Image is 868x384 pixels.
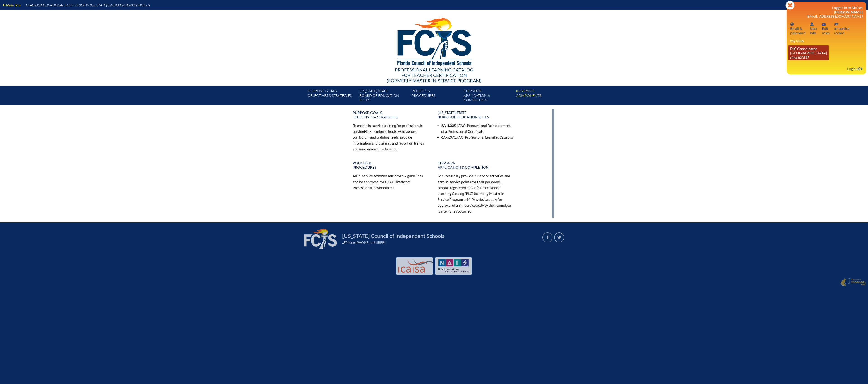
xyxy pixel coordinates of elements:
a: [US_STATE] Council of Independent Schools [340,232,446,239]
img: FCISlogo221.eps [387,10,481,72]
a: User infoUserinfo [808,21,819,36]
img: Engaging - Bring it online [840,278,846,286]
a: In-servicecomponents [514,88,566,105]
a: [US_STATE] StateBoard of Education rules [358,88,410,105]
li: 6A-4.0051, : Renewal and Reinstatement of a Professional Certificate [441,123,514,134]
span: FCIS [383,180,391,184]
span: FAC [457,135,463,139]
a: Purpose, goals,objectives & strategies [350,109,431,121]
div: Phone [PHONE_NUMBER] [342,240,537,244]
a: [US_STATE] StateBoard of Education rules [435,109,516,121]
span: FCIS [470,185,477,190]
a: Steps forapplication & completion [435,159,516,171]
p: To enable in-service training for professionals serving member schools, we diagnose curriculum an... [353,123,429,152]
svg: Log out [859,67,863,71]
a: Policies &Procedures [410,88,462,105]
span: FCIS [364,129,371,133]
a: Purpose, goals,objectives & strategies [306,88,358,105]
svg: Email password [790,22,794,26]
a: User infoEditroles [820,21,831,36]
img: Engaging - Bring it online [847,278,851,285]
a: PLC Coordinator [GEOGRAPHIC_DATA] since [DATE] [788,45,829,60]
p: Made with [851,278,866,287]
svg: User info [810,22,814,26]
a: Email passwordEmail &password [788,21,807,36]
svg: In-service record [834,22,839,26]
li: 6A-5.071, : Professional Learning Catalogs [441,134,514,140]
span: for Teacher Certification [401,72,467,78]
a: Policies &Procedures [350,159,431,171]
span: [EMAIL_ADDRESS][DOMAIN_NAME] [807,14,863,18]
img: FCIS_logo_white [304,229,337,249]
img: NAIS Logo [438,259,469,273]
a: In-service recordIn-servicerecord [832,21,851,36]
svg: User info [822,22,826,26]
span: MIP [467,197,474,201]
img: Int'l Council Advancing Independent School Accreditation logo [398,259,433,273]
i: since [DATE] [790,55,809,59]
svg: Close [785,1,795,10]
h3: Logged in to MIP as [790,5,863,18]
a: Made with [839,277,868,288]
a: Steps forapplication & completion [462,88,514,105]
img: Engaging - Bring it online [851,281,866,286]
p: All in-service activities must follow guidelines and be approved by ’s Director of Professional D... [353,173,429,191]
a: Log outLog out [845,66,864,72]
div: Professional Learning Catalog (formerly Master In-service Program) [304,67,564,83]
p: To successfully provide in-service activities and earn in-service points for their personnel, sch... [438,173,514,214]
span: [PERSON_NAME] [834,10,863,14]
span: PLC Coordinator [790,46,817,51]
a: Main Site [1,2,22,8]
span: PLC [466,191,472,196]
h3: My roles [790,38,863,43]
span: FAC [459,123,465,128]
